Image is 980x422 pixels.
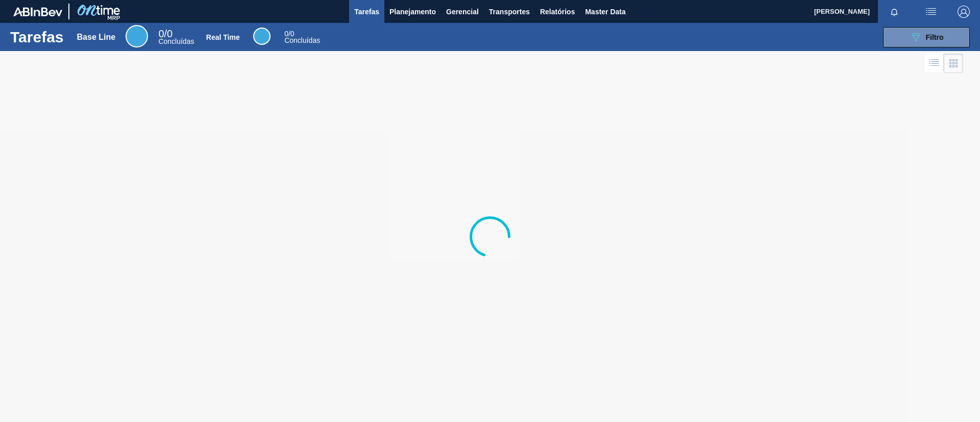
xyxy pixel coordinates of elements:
div: Real Time [206,33,240,41]
h1: Tarefas [10,31,64,43]
span: Planejamento [389,6,436,18]
span: 0 [284,30,288,38]
div: Real Time [253,28,271,45]
span: Master Data [585,6,625,18]
span: / 0 [158,28,173,39]
span: Concluídas [158,37,194,45]
div: Base Line [158,30,194,45]
span: / 0 [284,30,294,38]
span: Relatórios [540,6,575,18]
span: Gerencial [446,6,479,18]
span: 0 [158,28,164,39]
button: Notificações [878,5,911,19]
span: Transportes [489,6,530,18]
button: Filtro [883,27,970,47]
img: userActions [925,6,937,18]
img: TNhmsLtSVTkK8tSr43FrP2fwEKptu5GPRR3wAAAABJRU5ErkJggg== [13,7,62,16]
span: Tarefas [354,6,379,18]
div: Real Time [284,31,320,44]
span: Concluídas [284,36,320,44]
img: Logout [958,6,970,18]
div: Base Line [77,33,116,42]
span: Filtro [926,33,944,41]
div: Base Line [126,25,148,47]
